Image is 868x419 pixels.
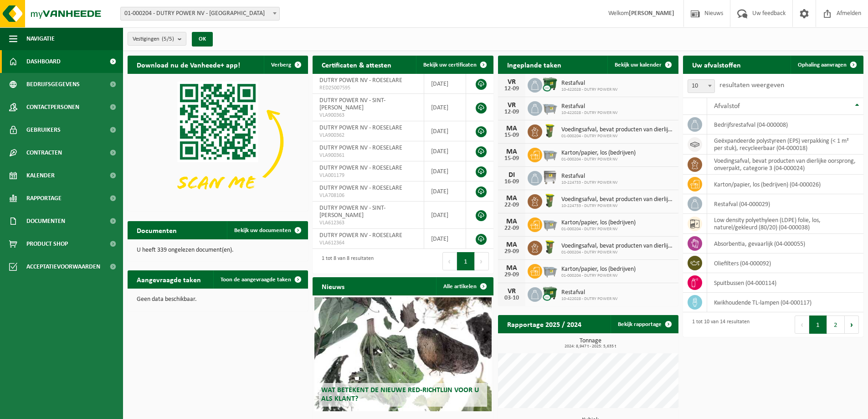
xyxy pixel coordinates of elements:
[809,316,827,334] button: 1
[542,100,558,115] img: WB-2500-GAL-GY-01
[503,248,521,255] div: 29-09
[319,219,417,227] span: VLA612363
[503,171,521,179] div: DI
[26,50,61,73] span: Dashboard
[503,338,678,349] h3: Tonnage
[542,123,558,139] img: WB-0060-HPE-GN-50
[26,27,55,50] span: Navigatie
[542,77,558,92] img: WB-1100-CU
[707,134,863,155] td: geëxpandeerde polystyreen (EPS) verpakking (< 1 m² per stuk), recycleerbaar (04-000018)
[26,141,62,164] span: Contracten
[707,234,863,253] td: absorbentia, gevaarlijk (04-000055)
[798,62,847,68] span: Ophaling aanvragen
[498,56,570,73] h2: Ingeplande taken
[234,228,291,233] span: Bekijk uw documenten
[561,289,618,296] span: Restafval
[319,239,417,247] span: VLA612364
[221,277,291,283] span: Toon de aangevraagde taken
[503,218,521,225] div: MA
[688,79,715,93] span: 10
[542,286,558,301] img: WB-1100-CU
[503,295,521,301] div: 03-10
[26,255,100,278] span: Acceptatievoorwaarden
[503,272,521,278] div: 29-09
[319,84,417,92] span: RED25007595
[271,62,291,68] span: Verberg
[683,56,750,73] h2: Uw afvalstoffen
[561,273,636,279] span: 01-000204 - DUTRY POWER NV
[503,109,521,115] div: 12-09
[416,56,493,74] a: Bekijk uw certificaten
[561,173,618,180] span: Restafval
[503,288,521,295] div: VR
[128,56,249,73] h2: Download nu de Vanheede+ app!
[707,273,863,293] td: spuitbussen (04-000114)
[319,192,417,199] span: VLA708106
[424,181,466,202] td: [DATE]
[26,96,79,119] span: Contactpersonen
[424,94,466,121] td: [DATE]
[5,399,152,419] iframe: chat widget
[137,296,299,303] p: Geen data beschikbaar.
[688,315,750,335] div: 1 tot 10 van 14 resultaten
[314,297,491,411] a: Wat betekent de nieuwe RED-richtlijn voor u als klant?
[561,150,636,157] span: Karton/papier, los (bedrijven)
[319,152,417,159] span: VLA900361
[313,277,354,295] h2: Nieuws
[542,170,558,185] img: WB-1100-GAL-GY-02
[424,121,466,141] td: [DATE]
[503,241,521,248] div: MA
[607,56,678,74] a: Bekijk uw kalender
[26,187,62,210] span: Rapportage
[795,316,809,334] button: Previous
[561,196,674,203] span: Voedingsafval, bevat producten van dierlijke oorsprong, onverpakt, categorie 3
[615,62,662,68] span: Bekijk uw kalender
[319,112,417,119] span: VLA900363
[561,157,636,162] span: 01-000204 - DUTRY POWER NV
[319,172,417,179] span: VLA001179
[26,73,80,96] span: Bedrijfsgegevens
[317,251,374,271] div: 1 tot 8 van 8 resultaten
[424,202,466,229] td: [DATE]
[503,102,521,109] div: VR
[319,124,402,131] span: DUTRY POWER NV - ROESELARE
[707,194,863,214] td: restafval (04-000029)
[121,7,279,20] span: 01-000204 - DUTRY POWER NV - ROESELARE
[561,203,674,209] span: 10-224733 - DUTRY POWER NV
[128,32,186,46] button: Vestigingen(5/5)
[26,210,65,233] span: Documenten
[561,103,618,110] span: Restafval
[561,243,674,250] span: Voedingsafval, bevat producten van dierlijke oorsprong, onverpakt, categorie 3
[845,316,859,334] button: Next
[213,270,307,289] a: Toon de aangevraagde taken
[128,270,210,288] h2: Aangevraagde taken
[707,253,863,273] td: oliefilters (04-000092)
[424,229,466,249] td: [DATE]
[542,193,558,208] img: WB-0060-HPE-GN-50
[424,141,466,161] td: [DATE]
[707,214,863,234] td: low density polyethyleen (LDPE) folie, los, naturel/gekleurd (80/20) (04-000038)
[707,175,863,194] td: karton/papier, los (bedrijven) (04-000026)
[503,125,521,132] div: MA
[707,115,863,134] td: bedrijfsrestafval (04-000008)
[503,78,521,86] div: VR
[137,247,299,253] p: U heeft 339 ongelezen document(en).
[503,344,678,349] span: 2024: 8,947 t - 2025: 5,635 t
[561,266,636,273] span: Karton/papier, los (bedrijven)
[503,148,521,155] div: MA
[791,56,863,74] a: Ophaling aanvragen
[319,77,402,84] span: DUTRY POWER NV - ROESELARE
[561,180,618,186] span: 10-224733 - DUTRY POWER NV
[424,161,466,181] td: [DATE]
[26,119,61,141] span: Gebruikers
[192,32,213,47] button: OK
[561,80,618,87] span: Restafval
[442,252,457,270] button: Previous
[133,32,174,46] span: Vestigingen
[503,264,521,272] div: MA
[475,252,489,270] button: Next
[457,252,475,270] button: 1
[561,219,636,227] span: Karton/papier, los (bedrijven)
[542,239,558,255] img: WB-0060-HPE-GN-50
[319,232,402,239] span: DUTRY POWER NV - ROESELARE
